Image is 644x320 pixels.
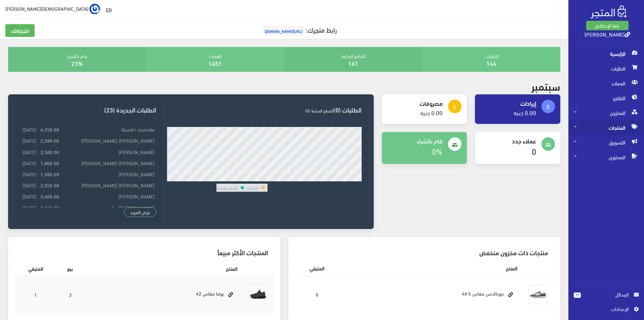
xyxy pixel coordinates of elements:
th: المتبقي [295,261,339,275]
strong: 2,550.00 [40,181,59,189]
h3: الطلبات الجديدة (23) [20,106,156,113]
h3: الطلبات (0) [167,106,362,113]
img: ... [89,4,100,14]
span: الطلبات [574,61,639,76]
a: 144 [486,57,496,68]
a: الرئيسية [568,46,644,61]
span: المحتوى [574,150,639,165]
td: [PERSON_NAME] [61,169,156,180]
i: attach_money [452,104,458,110]
td: [DATE] [20,146,38,157]
span: القطع المباعة (0) [305,106,333,115]
a: باقة الإنطلاق [586,21,629,30]
div: 16 [269,177,273,181]
div: 26 [330,177,335,181]
td: نيوبالانس مقاس 46.5 [339,276,523,313]
a: اﻹعدادات [574,305,639,316]
div: 12 [244,177,248,181]
h4: إيرادات [480,100,536,106]
strong: 2,580.00 [40,148,59,155]
a: [PERSON_NAME] [585,29,630,39]
span: اﻹعدادات [579,305,628,313]
a: ... [DEMOGRAPHIC_DATA][PERSON_NAME] [5,3,100,14]
a: 161 [348,57,358,68]
td: [PERSON_NAME] [61,146,156,157]
div: الطلبات [422,47,560,72]
a: 0% [432,144,443,158]
div: 4 [195,177,198,181]
a: اشتراكك [5,24,35,37]
strong: 3,400.00 [40,192,59,200]
td: القطع المباعة [216,184,238,192]
a: المخزون [568,105,644,120]
div: 18 [281,177,285,181]
span: الرسائل [586,291,629,298]
img: . [591,5,627,18]
img: nyobalans-mkas-465.jpg [528,284,548,305]
strong: 2,580.00 [40,137,59,144]
td: [DATE] [20,124,38,135]
span: 77 [574,292,581,298]
a: 23% [71,57,83,68]
a: 0.00 جنيه [514,107,536,118]
div: 6 [208,177,210,181]
a: التقارير [568,91,644,105]
td: 0 [295,276,339,313]
a: رابط متجرك:[URL][DOMAIN_NAME] [261,23,337,36]
td: [DATE] [20,191,38,202]
th: بيع [57,261,84,276]
span: [URL][DOMAIN_NAME] [263,26,304,36]
span: العملاء [574,76,639,91]
strong: 1,980.00 [40,170,59,178]
div: العملاء [146,47,284,72]
a: العملاء [568,76,644,91]
strong: 4,550.00 [40,126,59,133]
th: المتبقي [15,261,57,276]
iframe: Drift Widget Chat Controller [8,274,34,300]
td: [DATE] [20,180,38,191]
td: [PERSON_NAME] [PERSON_NAME] [61,180,156,191]
div: قام بالشراء [8,47,146,72]
a: 77 الرسائل [574,291,639,305]
td: [PERSON_NAME] [61,191,156,202]
td: [DATE] [20,202,38,213]
div: 14 [256,177,261,181]
div: 24 [318,177,323,181]
div: 20 [293,177,298,181]
strong: 1,030.00 [40,204,59,211]
h3: منتجات ذات مخزون منخفض [300,249,549,256]
strong: 1,800.00 [40,159,59,167]
td: [DATE] [20,135,38,146]
th: المنتج [84,261,243,276]
span: المنتجات [574,120,639,135]
span: التسويق [574,135,639,150]
span: [DEMOGRAPHIC_DATA][PERSON_NAME] [5,4,88,13]
div: 30 [355,177,360,181]
td: [DATE] [20,169,38,180]
th: المنتج [339,261,523,275]
a: 0 [532,144,536,158]
a: 1451 [208,57,222,68]
td: Dr. [PERSON_NAME] [61,202,156,213]
div: 28 [343,177,347,181]
div: 22 [306,177,310,181]
td: الطلبات [246,184,259,192]
h4: مصروفات [387,100,443,106]
div: القطع المباعة [284,47,422,72]
u: EN [106,5,112,13]
div: 2 [183,177,185,181]
i: attach_money [545,104,551,110]
h4: قام بالشراء [387,137,443,144]
td: [DATE] [20,157,38,168]
i: people [452,142,458,148]
td: Quadri olumide [61,124,156,135]
i: people [545,142,551,148]
div: 10 [231,177,236,181]
div: 8 [220,177,223,181]
td: بوما مقاس 42 [84,276,243,313]
a: 0.00 جنيه [420,107,443,118]
span: التقارير [574,91,639,105]
img: boma-mkas-42.jpg [248,284,268,305]
a: المنتجات [568,120,644,135]
span: المخزون [574,105,639,120]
